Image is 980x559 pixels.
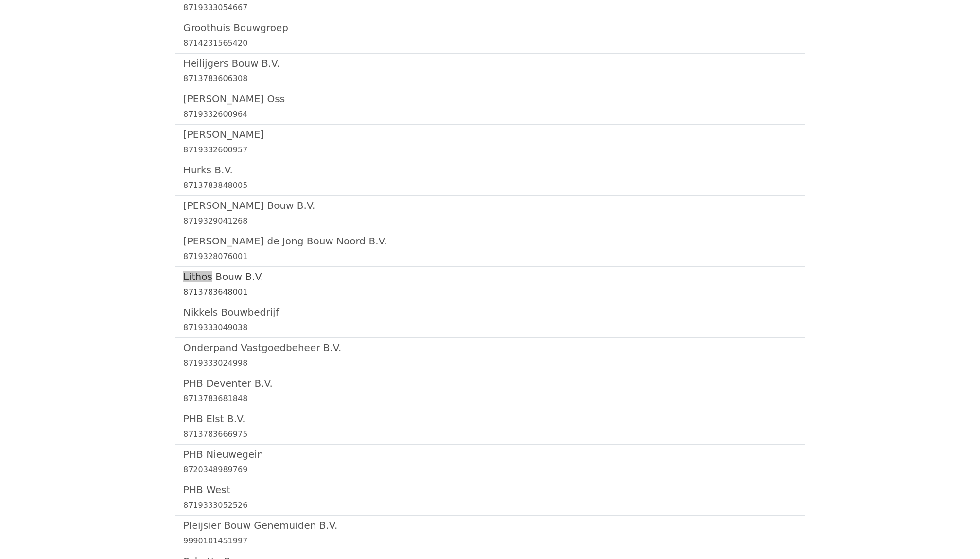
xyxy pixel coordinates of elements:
a: [PERSON_NAME] Bouw B.V.8719329041268 [183,200,797,227]
a: [PERSON_NAME] Oss8719332600964 [183,93,797,120]
h5: PHB Deventer B.V. [183,377,797,389]
h5: PHB West [183,484,797,496]
a: [PERSON_NAME] de Jong Bouw Noord B.V.8719328076001 [183,235,797,262]
div: 8714231565420 [183,37,797,49]
div: 8719333054667 [183,2,797,14]
h5: Groothuis Bouwgroep [183,22,797,34]
h5: Heilijgers Bouw B.V. [183,57,797,69]
div: 8719329041268 [183,215,797,227]
h5: PHB Nieuwegein [183,448,797,460]
div: 8719333052526 [183,500,797,511]
div: 8713783648001 [183,286,797,298]
div: 8719332600957 [183,144,797,156]
h5: Lithos Bouw B.V. [183,271,797,282]
div: 8719328076001 [183,251,797,262]
a: PHB Elst B.V.8713783666975 [183,413,797,440]
div: 8719332600964 [183,109,797,120]
div: 8713783606308 [183,73,797,85]
h5: [PERSON_NAME] Bouw B.V. [183,200,797,211]
h5: Onderpand Vastgoedbeheer B.V. [183,342,797,354]
a: Lithos Bouw B.V.8713783648001 [183,271,797,298]
h5: PHB Elst B.V. [183,413,797,425]
h5: Pleijsier Bouw Genemuiden B.V. [183,520,797,531]
h5: Nikkels Bouwbedrijf [183,306,797,318]
a: Nikkels Bouwbedrijf8719333049038 [183,306,797,334]
div: 8713783848005 [183,180,797,191]
div: 9990101451997 [183,535,797,547]
div: 8720348989769 [183,464,797,476]
a: Onderpand Vastgoedbeheer B.V.8719333024998 [183,342,797,369]
h5: [PERSON_NAME] de Jong Bouw Noord B.V. [183,235,797,247]
div: 8713783666975 [183,429,797,440]
a: PHB Deventer B.V.8713783681848 [183,377,797,405]
a: PHB West8719333052526 [183,484,797,511]
h5: [PERSON_NAME] [183,129,797,140]
a: [PERSON_NAME]8719332600957 [183,129,797,156]
a: PHB Nieuwegein8720348989769 [183,448,797,476]
div: 8713783681848 [183,393,797,405]
h5: [PERSON_NAME] Oss [183,93,797,105]
a: Hurks B.V.8713783848005 [183,164,797,191]
div: 8719333049038 [183,322,797,334]
h5: Hurks B.V. [183,164,797,176]
a: Heilijgers Bouw B.V.8713783606308 [183,57,797,85]
div: 8719333024998 [183,357,797,369]
a: Groothuis Bouwgroep8714231565420 [183,22,797,49]
a: Pleijsier Bouw Genemuiden B.V.9990101451997 [183,520,797,547]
